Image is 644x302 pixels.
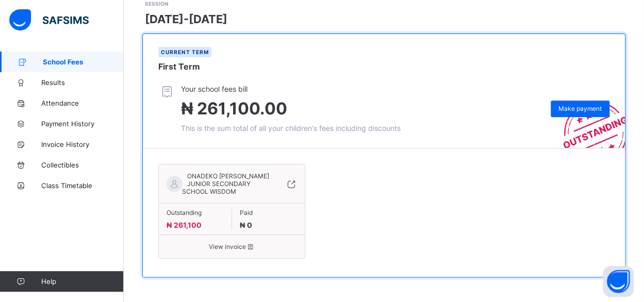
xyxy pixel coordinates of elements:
img: outstanding-stamp.3c148f88c3ebafa6da95868fa43343a1.svg [550,89,625,148]
span: View invoice [167,243,297,250]
span: ₦ 261,100.00 [181,98,287,119]
span: Your school fees bill [181,85,401,93]
span: SESSION [145,1,168,7]
span: School Fees [43,58,124,66]
span: This is the sum total of all your children's fees including discounts [181,124,401,132]
span: Results [41,78,124,87]
span: Help [41,277,123,286]
span: Class Timetable [41,181,124,190]
span: ONADEKO [PERSON_NAME] [187,172,271,180]
span: Make payment [558,105,602,112]
span: First Term [158,61,200,72]
button: Open asap [603,266,634,297]
span: Current term [161,49,209,55]
span: ₦ 261,100 [167,221,202,229]
span: Collectibles [41,161,124,169]
span: Payment History [41,120,124,128]
span: ₦ 0 [240,221,252,229]
span: Attendance [41,99,124,107]
span: Invoice History [41,140,124,148]
span: Outstanding [167,209,224,216]
span: Paid [240,209,298,216]
img: safsims [9,9,89,31]
span: JUNIOR SECONDARY SCHOOL WISDOM [182,180,251,195]
span: [DATE]-[DATE] [145,12,227,26]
